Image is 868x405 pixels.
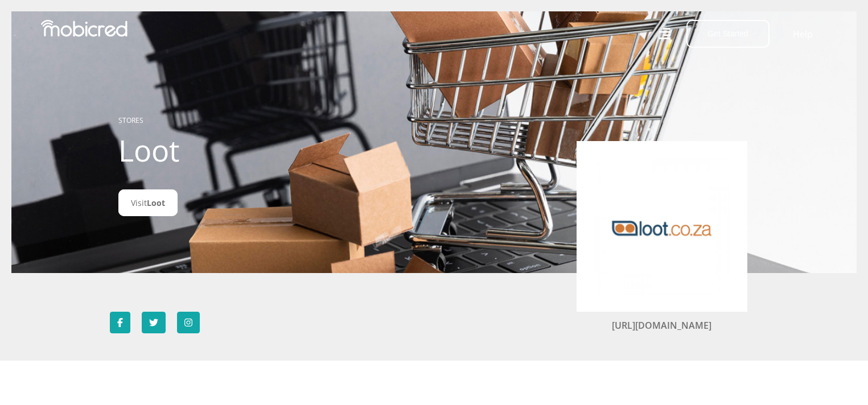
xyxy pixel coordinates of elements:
h1: Loot [118,133,372,168]
img: Loot [594,158,730,295]
a: [URL][DOMAIN_NAME] [612,319,711,332]
img: Mobicred [41,20,127,37]
a: STORES [118,115,143,125]
a: VisitLoot [118,189,178,216]
a: Help [792,27,813,42]
button: Get Started [686,20,770,48]
span: Loot [147,197,165,208]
